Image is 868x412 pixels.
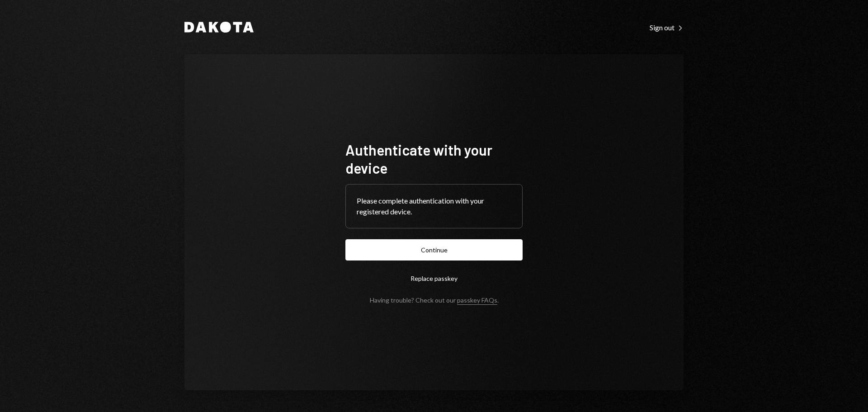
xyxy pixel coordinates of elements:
[457,296,497,305] a: passkey FAQs
[345,239,523,260] button: Continue
[357,195,511,217] div: Please complete authentication with your registered device.
[345,141,523,177] h1: Authenticate with your device
[370,296,499,304] div: Having trouble? Check out our .
[650,23,684,32] div: Sign out
[345,268,523,289] button: Replace passkey
[650,22,684,32] a: Sign out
